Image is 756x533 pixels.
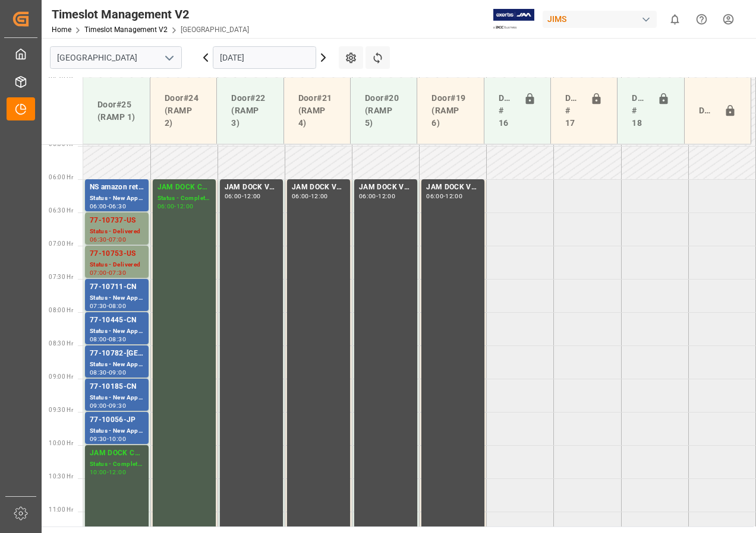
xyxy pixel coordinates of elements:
[311,193,328,199] div: 12:00
[157,193,211,204] div: Status - Completed
[93,94,140,128] div: Door#25 (RAMP 1)
[493,9,534,30] img: Exertis%20JAM%20-%20Email%20Logo.jpg_1722504956.jpg
[90,403,107,408] div: 09:00
[90,237,107,242] div: 06:30
[90,204,107,209] div: 06:00
[160,49,178,67] button: open menu
[90,337,107,342] div: 08:00
[560,87,585,134] div: Doors # 17
[49,307,73,313] span: 08:00 Hr
[109,270,126,275] div: 07:30
[90,270,107,275] div: 07:00
[242,193,244,199] div: -
[90,193,144,204] div: Status - New Appointment
[109,237,126,242] div: 07:00
[543,8,661,30] button: JIMS
[226,87,273,134] div: Door#22 (RAMP 3)
[157,182,211,193] div: JAM DOCK CONTROL
[294,87,341,134] div: Door#21 (RAMP 4)
[359,182,412,193] div: JAM DOCK VOLUME CONTROL
[49,373,73,380] span: 09:00 Hr
[244,193,261,199] div: 12:00
[49,506,73,513] span: 11:00 Hr
[52,26,71,34] a: Home
[90,293,144,303] div: Status - New Appointment
[50,46,182,69] input: Type to search/select
[543,11,657,28] div: JIMS
[109,204,126,209] div: 06:30
[90,459,144,469] div: Status - Completed
[90,393,144,403] div: Status - New Appointment
[426,193,443,199] div: 06:00
[90,215,144,227] div: 77-10737-US
[107,270,109,275] div: -
[107,469,109,475] div: -
[427,87,474,134] div: Door#19 (RAMP 6)
[694,100,719,122] div: Door#23
[225,193,242,199] div: 06:00
[213,46,316,69] input: DD-MM-YYYY
[225,182,278,193] div: JAM DOCK VOLUME CONTROL
[109,303,126,309] div: 08:00
[426,182,480,193] div: JAM DOCK VOLUME CONTROL
[90,448,144,459] div: JAM DOCK CONTROL
[445,193,462,199] div: 12:00
[661,6,688,33] button: show 0 new notifications
[49,240,73,247] span: 07:00 Hr
[49,440,73,446] span: 10:00 Hr
[49,274,73,280] span: 07:30 Hr
[107,303,109,309] div: -
[494,87,519,134] div: Doors # 16
[109,469,126,475] div: 12:00
[174,204,176,209] div: -
[177,204,194,209] div: 12:00
[90,326,144,337] div: Status - New Appointment
[292,193,309,199] div: 06:00
[90,360,144,370] div: Status - New Appointment
[90,227,144,237] div: Status - Delivered
[443,193,445,199] div: -
[52,5,249,23] div: Timeslot Management V2
[107,403,109,408] div: -
[627,87,652,134] div: Doors # 18
[49,407,73,413] span: 09:30 Hr
[90,315,144,326] div: 77-10445-CN
[90,281,144,293] div: 77-10711-CN
[107,237,109,242] div: -
[49,340,73,347] span: 08:30 Hr
[157,204,175,209] div: 06:00
[160,87,207,134] div: Door#24 (RAMP 2)
[107,436,109,442] div: -
[90,436,107,442] div: 09:30
[90,248,144,260] div: 77-10753-US
[90,370,107,375] div: 08:30
[90,260,144,270] div: Status - Delivered
[359,193,376,199] div: 06:00
[49,207,73,214] span: 06:30 Hr
[107,337,109,342] div: -
[309,193,311,199] div: -
[688,6,715,33] button: Help Center
[49,473,73,480] span: 10:30 Hr
[378,193,395,199] div: 12:00
[90,348,144,360] div: 77-10782-[GEOGRAPHIC_DATA]
[90,469,107,475] div: 10:00
[90,303,107,309] div: 07:30
[107,204,109,209] div: -
[84,26,168,34] a: Timeslot Management V2
[90,426,144,436] div: Status - New Appointment
[90,381,144,393] div: 77-10185-CN
[90,414,144,426] div: 77-10056-JP
[109,436,126,442] div: 10:00
[109,370,126,375] div: 09:00
[292,182,345,193] div: JAM DOCK VOLUME CONTROL
[107,370,109,375] div: -
[90,182,144,193] div: NS amazon returns
[376,193,378,199] div: -
[49,174,73,180] span: 06:00 Hr
[109,403,126,408] div: 09:30
[109,337,126,342] div: 08:30
[360,87,407,134] div: Door#20 (RAMP 5)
